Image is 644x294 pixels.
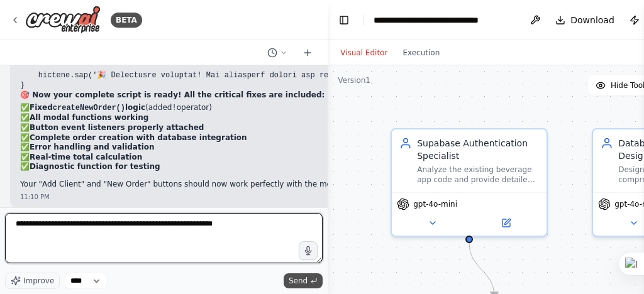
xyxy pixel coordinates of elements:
strong: 🎯 Now your complete script is ready! All the critical fixes are included: [20,90,325,99]
span: Download [570,14,614,26]
code: ! [172,104,176,112]
nav: breadcrumb [374,14,515,26]
strong: Complete order creation with database integration [30,133,247,142]
strong: Error handling and validation [30,143,155,151]
button: Send [284,273,323,288]
img: Logo [25,6,101,34]
div: Analyze the existing beverage app code and provide detailed implementation guidance for integrati... [417,165,539,185]
span: Send [289,276,308,286]
strong: Button event listeners properly attached [30,123,204,132]
span: gpt-4o-mini [413,199,457,209]
button: Open in side panel [470,215,541,231]
button: Hide left sidebar [335,11,353,29]
strong: Real-time total calculation [30,153,142,161]
code: createNewOrder() [53,104,125,112]
div: Version 1 [338,75,370,85]
strong: All modal functions working [30,113,148,122]
button: Visual Editor [333,45,395,60]
button: Switch to previous chat [262,45,292,60]
button: Download [550,9,619,31]
span: Improve [23,276,54,286]
button: Click to speak your automation idea [299,241,318,260]
div: BETA [111,13,142,28]
strong: Diagnostic function for testing [30,162,160,171]
button: Execution [395,45,447,60]
button: Improve [5,273,60,289]
strong: Fixed logic [30,103,145,112]
div: Supabase Authentication Specialist [417,137,539,162]
button: Start a new chat [297,45,318,60]
div: Supabase Authentication SpecialistAnalyze the existing beverage app code and provide detailed imp... [391,128,548,237]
